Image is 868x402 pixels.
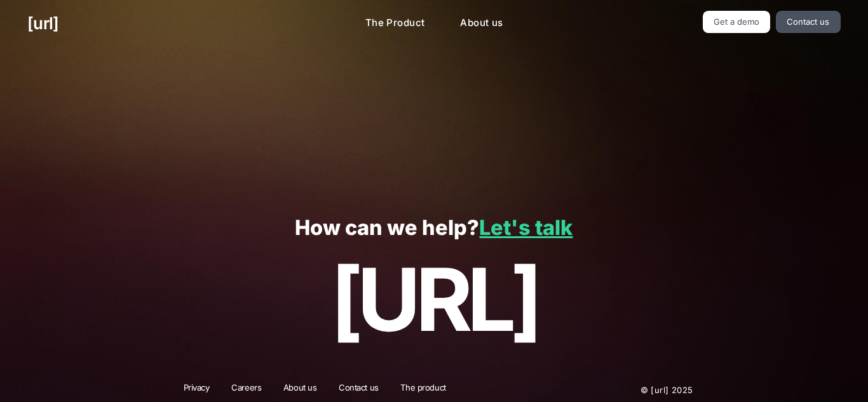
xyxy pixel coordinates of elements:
a: Contact us [330,382,387,398]
a: About us [275,382,325,398]
p: © [URL] 2025 [564,382,693,398]
a: Get a demo [703,11,771,33]
p: [URL] [27,251,840,349]
a: The product [392,382,454,398]
a: Privacy [175,382,218,398]
a: [URL] [27,11,58,36]
p: How can we help? [27,217,840,240]
a: Let's talk [479,215,573,240]
a: About us [450,11,513,36]
a: The Product [355,11,435,36]
a: Contact us [776,11,841,33]
a: Careers [223,382,269,398]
